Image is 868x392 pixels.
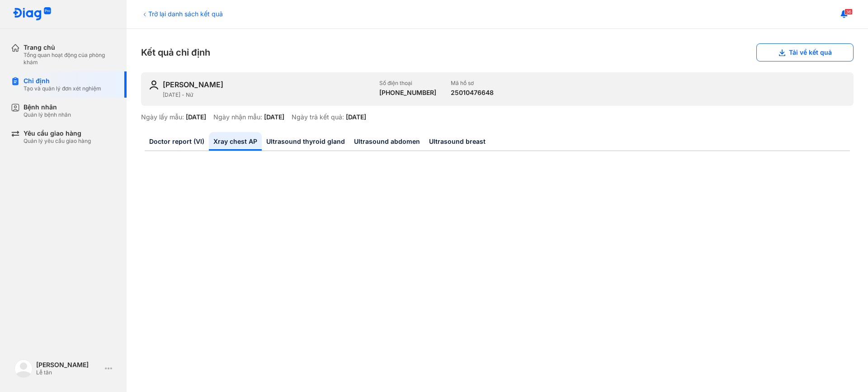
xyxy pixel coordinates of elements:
div: Ngày trả kết quả: [292,113,344,121]
div: Lễ tân [36,369,101,376]
a: Xray chest AP [209,132,262,151]
div: Ngày lấy mẫu: [141,113,184,121]
a: Ultrasound thyroid gland [262,132,349,151]
a: Ultrasound breast [425,132,490,151]
a: Doctor report (VI) [145,132,209,151]
button: Tải về kết quả [756,43,854,61]
div: Tổng quan hoạt động của phòng khám [24,52,116,66]
div: Quản lý bệnh nhân [24,111,71,118]
div: Kết quả chỉ định [141,43,854,61]
div: Số điện thoại [379,80,436,87]
div: Quản lý yêu cầu giao hàng [24,137,91,145]
div: Yêu cầu giao hàng [24,129,91,137]
img: user-icon [148,80,159,90]
div: [DATE] [186,113,206,121]
div: Bệnh nhân [24,103,71,111]
div: Ngày nhận mẫu: [213,113,262,121]
img: logo [14,359,33,378]
div: [PHONE_NUMBER] [379,89,436,97]
div: [DATE] - Nữ [163,91,372,99]
div: Trang chủ [24,43,116,52]
div: Trở lại danh sách kết quả [141,9,223,19]
div: [PERSON_NAME] [163,80,223,90]
div: 25010476648 [451,89,494,97]
div: [PERSON_NAME] [36,361,101,369]
a: Ultrasound abdomen [349,132,425,151]
div: [DATE] [346,113,366,121]
div: [DATE] [264,113,284,121]
span: 36 [844,9,853,15]
div: Mã hồ sơ [451,80,494,87]
img: logo [13,7,52,21]
div: Chỉ định [24,77,101,85]
div: Tạo và quản lý đơn xét nghiệm [24,85,101,92]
